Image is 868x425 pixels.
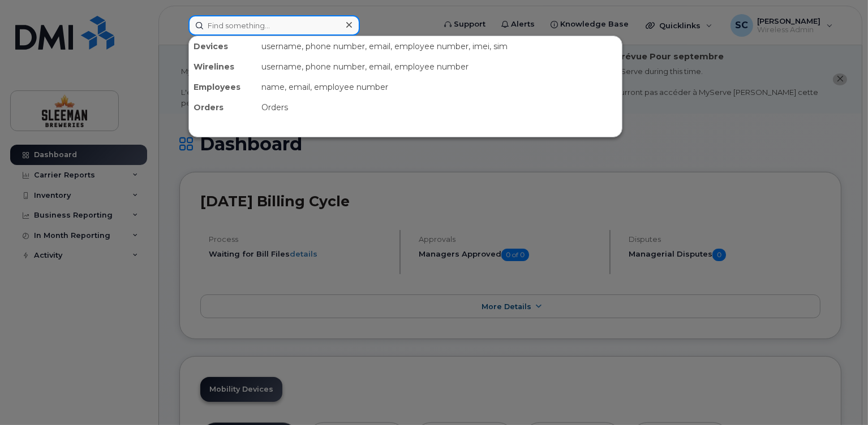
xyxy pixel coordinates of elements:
div: Wirelines [189,57,257,77]
div: username, phone number, email, employee number, imei, sim [257,36,622,57]
div: Orders [189,97,257,118]
div: Employees [189,77,257,97]
div: Devices [189,36,257,57]
div: Orders [257,97,622,118]
div: name, email, employee number [257,77,622,97]
div: username, phone number, email, employee number [257,57,622,77]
